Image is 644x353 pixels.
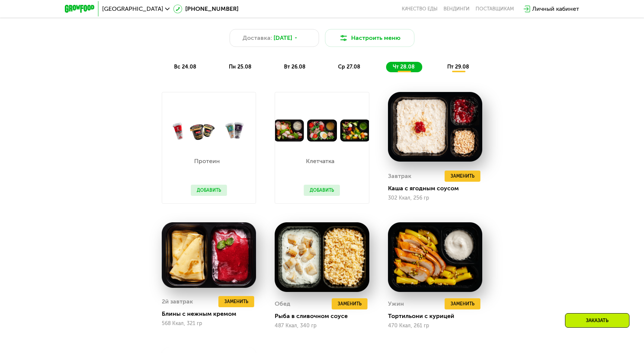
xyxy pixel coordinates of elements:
a: [PHONE_NUMBER] [173,4,239,13]
span: [DATE] [274,34,292,42]
span: пн 25.08 [229,64,252,70]
span: Доставка: [243,34,272,42]
a: Вендинги [443,6,470,12]
div: Обед [275,298,290,309]
div: 487 Ккал, 340 гр [275,323,369,329]
div: Рыба в сливочном соусе [275,312,375,320]
button: Заменить [218,296,254,307]
div: Завтрак [388,171,411,182]
div: Ужин [388,298,404,309]
a: Качество еды [402,6,438,12]
span: Заменить [451,172,474,180]
div: 302 Ккал, 256 гр [388,195,482,201]
span: пт 29.08 [447,64,469,70]
div: 2й завтрак [162,296,193,307]
p: Клетчатка [304,158,336,164]
div: 470 Ккал, 261 гр [388,323,482,329]
div: Каша с ягодным соусом [388,185,488,192]
button: Заменить [332,298,367,309]
button: Настроить меню [325,29,414,47]
button: Заменить [445,171,480,182]
button: Заменить [445,298,480,309]
button: Добавить [304,185,340,196]
span: [GEOGRAPHIC_DATA] [102,6,163,12]
button: Добавить [191,185,227,196]
p: Протеин [191,158,223,164]
div: Личный кабинет [532,4,579,13]
span: ср 27.08 [338,64,360,70]
div: 568 Ккал, 321 гр [162,321,256,327]
div: поставщикам [476,6,514,12]
div: Тортильони с курицей [388,312,488,320]
span: чт 28.08 [393,64,415,70]
span: Заменить [224,298,248,305]
span: Заменить [451,300,474,308]
span: вс 24.08 [174,64,196,70]
span: вт 26.08 [284,64,306,70]
span: Заменить [338,300,362,308]
div: Блины с нежным кремом [162,310,262,318]
div: Заказать [565,313,629,328]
